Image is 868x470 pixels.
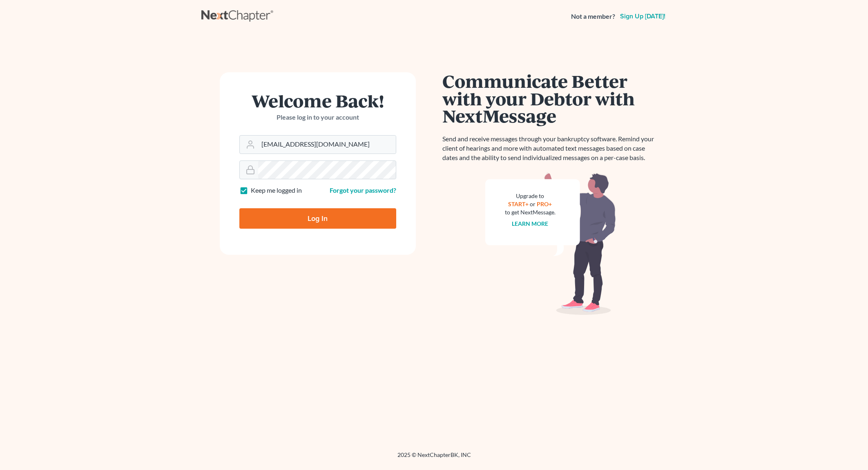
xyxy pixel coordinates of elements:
[442,134,659,163] p: Send and receive messages through your bankruptcy software. Remind your client of hearings and mo...
[239,113,396,122] p: Please log in to your account
[618,13,667,20] a: Sign up [DATE]!
[512,220,548,227] a: Learn more
[330,186,396,194] a: Forgot your password?
[530,200,536,207] span: or
[537,200,552,207] a: PRO+
[505,192,556,200] div: Upgrade to
[508,200,529,207] a: START+
[571,12,615,21] strong: Not a member?
[201,451,667,466] div: 2025 © NextChapterBK, INC
[485,172,616,315] img: nextmessage_bg-59042aed3d76b12b5cd301f8e5b87938c9018125f34e5fa2b7a6b67550977c72.svg
[258,136,396,154] input: Email Address
[505,208,556,216] div: to get NextMessage.
[251,186,302,195] label: Keep me logged in
[442,72,659,125] h1: Communicate Better with your Debtor with NextMessage
[239,92,396,109] h1: Welcome Back!
[239,208,396,229] input: Log In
